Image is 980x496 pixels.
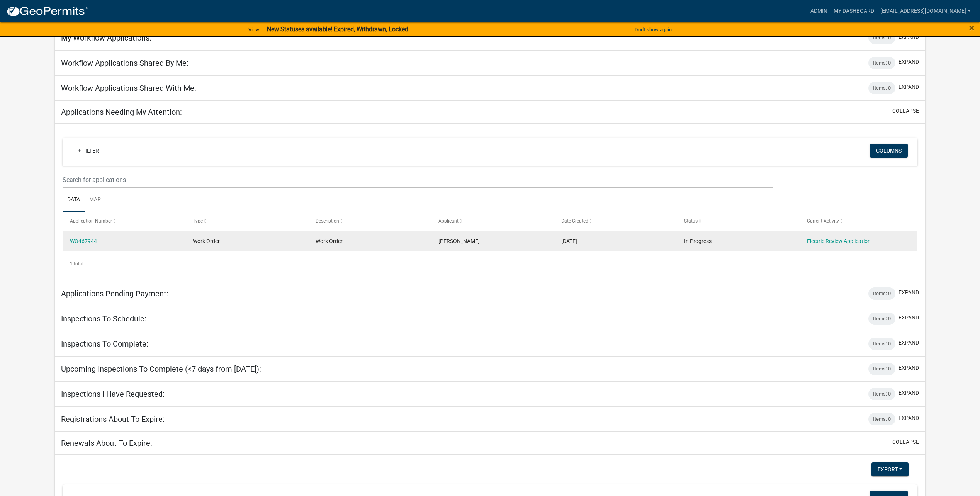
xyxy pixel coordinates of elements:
button: Close [969,23,974,32]
div: Items: 0 [868,363,895,375]
button: expand [898,364,919,372]
div: Items: 0 [868,57,895,69]
input: Search for applications [63,172,773,188]
datatable-header-cell: Description [308,212,431,231]
datatable-header-cell: Date Created [554,212,677,231]
a: WO467944 [70,238,97,244]
button: Don't show again [632,23,675,36]
h5: My Workflow Applications: [61,33,151,42]
button: expand [898,389,919,397]
strong: New Statuses available! Expired, Withdrawn, Locked [267,25,408,33]
h5: Applications Pending Payment: [61,289,168,298]
a: View [245,23,262,36]
span: Work Order [316,238,343,244]
span: Application Number [70,218,112,224]
button: Export [871,462,909,476]
span: Date Created [561,218,588,224]
div: Items: 0 [868,413,895,425]
div: Items: 0 [868,388,895,400]
a: Admin [807,4,831,19]
a: [EMAIL_ADDRESS][DOMAIN_NAME] [877,4,974,19]
h5: Inspections I Have Requested: [61,389,165,399]
button: expand [898,314,919,322]
button: expand [898,58,919,66]
div: Items: 0 [868,287,895,300]
span: Status [684,218,698,224]
a: + Filter [72,144,105,158]
span: Work Order [193,238,220,244]
h5: Registrations About To Expire: [61,414,165,424]
span: In Progress [684,238,712,244]
span: Marissa Marr [438,238,480,244]
datatable-header-cell: Application Number [63,212,185,231]
div: Items: 0 [868,82,895,94]
button: collapse [892,438,919,446]
span: 08/22/2025 [561,238,577,244]
h5: Workflow Applications Shared By Me: [61,58,189,68]
h5: Upcoming Inspections To Complete (<7 days from [DATE]): [61,364,261,374]
button: expand [898,339,919,347]
h5: Workflow Applications Shared With Me: [61,83,196,93]
a: My Dashboard [831,4,877,19]
h5: Inspections To Complete: [61,339,148,348]
span: Applicant [438,218,459,224]
datatable-header-cell: Status [677,212,800,231]
a: Data [63,188,85,212]
button: expand [898,83,919,91]
div: Items: 0 [868,338,895,350]
datatable-header-cell: Applicant [431,212,554,231]
button: expand [898,289,919,297]
button: Columns [870,144,908,158]
datatable-header-cell: Current Activity [800,212,922,231]
div: 1 total [63,254,917,273]
span: Current Activity [807,218,839,224]
datatable-header-cell: Type [185,212,308,231]
button: collapse [892,107,919,115]
a: Electric Review Application [807,238,871,244]
h5: Applications Needing My Attention: [61,107,182,117]
div: Items: 0 [868,32,895,44]
span: Description [316,218,339,224]
div: collapse [55,124,925,281]
button: expand [898,414,919,422]
div: Items: 0 [868,313,895,325]
span: Type [193,218,203,224]
h5: Renewals About To Expire: [61,438,152,448]
h5: Inspections To Schedule: [61,314,146,323]
a: Map [85,188,105,212]
span: × [969,22,974,33]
